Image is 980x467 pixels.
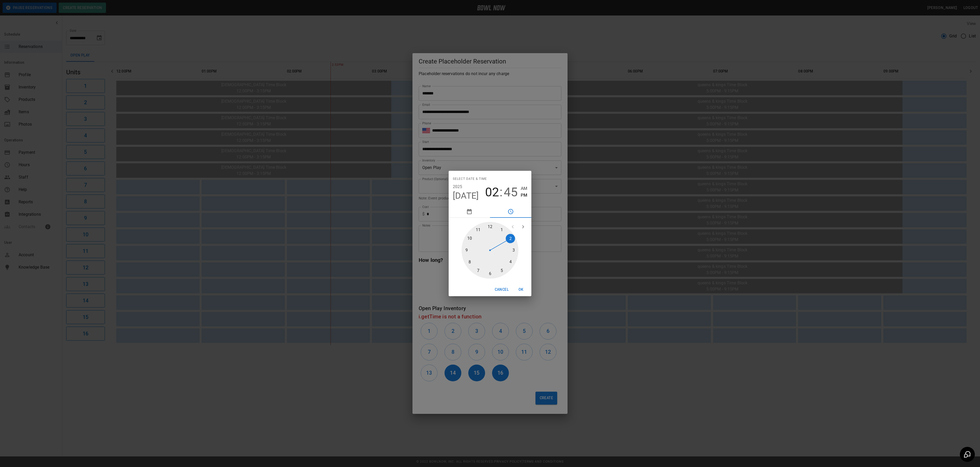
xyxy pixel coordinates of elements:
button: 45 [504,185,518,199]
span: Select date & time [453,175,487,183]
button: [DATE] [453,190,479,201]
button: PM [521,192,527,199]
button: OK [513,285,529,294]
button: pick time [490,205,531,218]
button: open next view [518,222,528,232]
button: 02 [485,185,499,199]
span: : [500,185,503,199]
button: AM [521,185,527,192]
button: Cancel [493,285,511,294]
button: 2025 [453,183,462,190]
button: pick date [449,205,490,218]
